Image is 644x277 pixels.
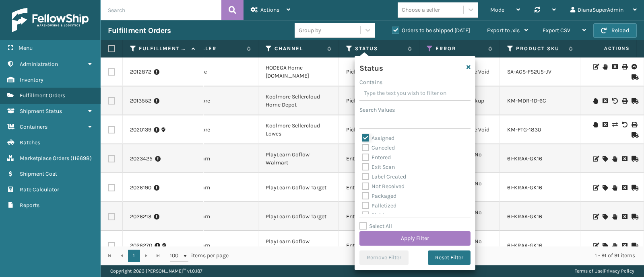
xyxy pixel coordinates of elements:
i: Cancel Fulfillment Order [622,156,627,162]
i: Mark as Shipped [632,98,636,104]
h4: Status [359,61,383,73]
td: Entered [339,202,419,231]
a: 2012872 [130,68,151,76]
span: Shipment Status [20,108,62,115]
i: Edit [593,243,598,248]
label: Entered [362,154,391,161]
i: Upload BOL [632,64,636,70]
td: PlayLearn Goflow Walmart [258,144,339,173]
i: Assign Carrier and Warehouse [603,214,607,220]
label: Packaged [362,193,396,199]
i: Cancel Fulfillment Order [603,122,607,127]
span: Fulfillment Orders [20,92,65,99]
span: Inventory [20,76,43,83]
span: Batches [20,139,40,146]
button: Remove Filter [359,250,409,265]
a: Terms of Use [575,268,603,274]
td: HODEGA Home [DOMAIN_NAME] [258,57,339,86]
a: 2026190 [130,184,151,192]
td: Picking [339,86,419,115]
i: Edit [593,64,598,70]
label: Search Values [359,106,395,114]
label: Seller [194,45,243,52]
label: Select All [359,223,392,230]
label: Canceled [362,144,395,151]
i: Edit [593,156,598,162]
a: 6I-KRAA-GK16 [507,213,542,220]
td: Entered [339,231,419,260]
label: Channel [275,45,323,52]
label: Fulfillment Order Id [139,45,188,52]
span: Export to .xls [487,27,520,34]
i: Edit [593,185,598,191]
span: Shipment Cost [20,170,57,177]
i: Change shipping [612,122,617,127]
button: Reset Filter [428,250,471,265]
a: Privacy Policy [604,268,634,274]
a: 6I-KRAA-GK16 [507,184,542,191]
a: KM-MDR-1D-6C [507,97,546,104]
input: Type the text you wish to filter on [359,86,471,101]
span: ( 116698 ) [70,155,92,162]
span: Rate Calculator [20,186,59,193]
i: Cancel Fulfillment Order [622,243,627,248]
i: On Hold [593,122,598,127]
label: Contains [359,78,382,86]
i: Print BOL [622,64,627,70]
i: On Hold [612,214,617,220]
a: 2026213 [130,213,151,221]
i: Assign Carrier and Warehouse [603,243,607,248]
i: Void BOL [612,98,617,104]
i: Cancel Fulfillment Order [622,185,627,191]
span: Administration [20,61,58,68]
i: On Hold [612,185,617,191]
td: PlayLearn [178,144,258,173]
span: Actions [260,6,279,13]
i: On Hold [612,156,617,162]
span: Menu [19,45,33,51]
i: Cancel Fulfillment Order [603,98,607,104]
h3: Fulfillment Orders [108,26,171,35]
button: Reload [593,23,637,38]
i: Mark as Shipped [632,185,636,191]
button: Apply Filter [359,231,471,246]
i: Cancel Fulfillment Order [622,214,627,220]
i: Print Label [632,122,636,127]
label: Assigned [362,135,394,142]
i: Mark as Shipped [632,132,636,138]
i: Assign Carrier and Warehouse [603,185,607,191]
span: items per page [170,250,229,262]
label: Exit Scan [362,164,395,170]
a: 6I-KRAA-GK16 [507,242,542,249]
span: Containers [20,123,47,130]
i: Assign Carrier and Warehouse [603,156,607,162]
td: PlayLearn [178,202,258,231]
div: 1 - 91 of 91 items [240,252,635,260]
label: Palletized [362,202,396,209]
a: 1 [128,250,140,262]
div: Group by [299,26,321,35]
td: LifeStyle [178,57,258,86]
label: Label Created [362,173,406,180]
label: Picking [362,212,390,219]
i: Mark as Shipped [632,74,636,80]
td: Koolmore [178,86,258,115]
i: Mark as Shipped [632,243,636,248]
label: Product SKU [516,45,565,52]
a: 2026270 [130,242,152,250]
a: 6I-KRAA-GK16 [507,155,542,162]
i: Print BOL [622,98,627,104]
td: Picking [339,57,419,86]
td: PlayLearn Goflow Target [258,173,339,202]
label: Error [436,45,484,52]
td: PlayLearn Goflow Target [258,202,339,231]
td: PlayLearn [178,231,258,260]
i: On Hold [612,243,617,248]
i: Cancel Fulfillment Order [612,64,617,70]
div: Choose a seller [402,6,440,14]
span: Reports [20,202,39,209]
i: Mark as Shipped [632,214,636,220]
i: Mark as Shipped [632,156,636,162]
td: Entered [339,144,419,173]
i: On Hold [603,64,607,70]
